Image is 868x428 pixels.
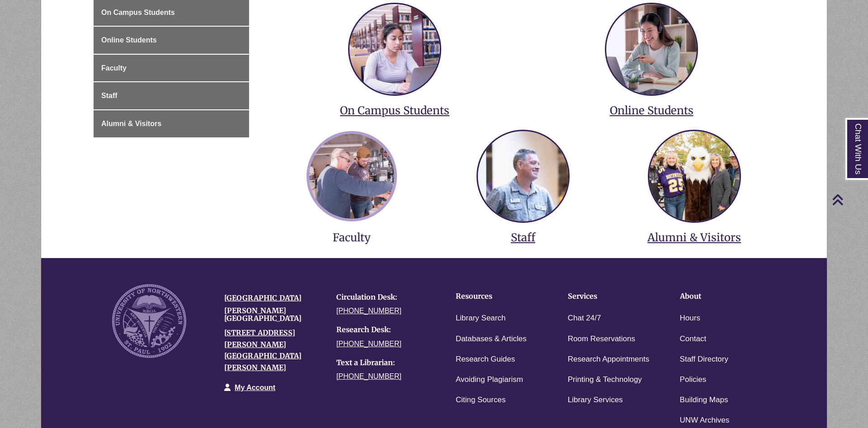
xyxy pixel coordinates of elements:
a: Alumni & Visitors [94,110,249,137]
a: Avoiding Plagiarism [456,373,523,386]
a: Citing Sources [456,394,506,407]
a: services for faculty Faculty [273,122,431,245]
h3: Alumni & Visitors [615,230,773,245]
a: UNW Archives [680,414,730,427]
a: My Account [235,384,275,391]
a: Databases & Articles [456,333,527,346]
a: services for staff Staff [444,122,602,245]
img: services for staff [478,131,568,221]
a: Staff Directory [680,353,728,366]
a: Research Guides [456,353,515,366]
a: [PHONE_NUMBER] [336,372,401,380]
a: [PHONE_NUMBER] [336,340,401,348]
a: Building Maps [680,394,728,407]
img: services for on campus students [349,4,440,94]
img: services for online students [606,4,697,94]
h4: Services [568,292,652,301]
a: [GEOGRAPHIC_DATA] [224,293,302,302]
h4: Text a Librarian: [336,359,435,367]
a: Research Appointments [568,353,650,366]
img: UNW seal [112,284,186,358]
h3: Faculty [273,230,431,245]
a: Printing & Technology [568,373,642,386]
a: Chat 24/7 [568,312,601,325]
a: Back to Top [832,193,866,206]
h3: Staff [444,230,602,245]
a: Library Search [456,312,506,325]
a: services for alumni and visitors Alumni & Visitors [615,122,773,245]
h3: On Campus Students [273,103,516,118]
a: Room Reservations [568,333,635,346]
h3: Online Students [530,103,773,118]
h4: [PERSON_NAME][GEOGRAPHIC_DATA] [224,307,323,323]
h4: Resources [456,292,540,301]
img: services for alumni and visitors [649,131,740,221]
h4: Research Desk: [336,326,435,334]
a: Staff [94,82,249,109]
a: Hours [680,312,700,325]
h4: About [680,292,764,301]
h4: Circulation Desk: [336,293,435,301]
a: Library Services [568,394,623,407]
a: Online Students [94,27,249,54]
img: services for faculty [307,131,397,221]
a: Faculty [94,55,249,82]
a: [PHONE_NUMBER] [336,307,401,315]
a: [STREET_ADDRESS][PERSON_NAME][GEOGRAPHIC_DATA][PERSON_NAME] [224,328,302,372]
a: Contact [680,333,707,346]
a: Policies [680,373,707,386]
